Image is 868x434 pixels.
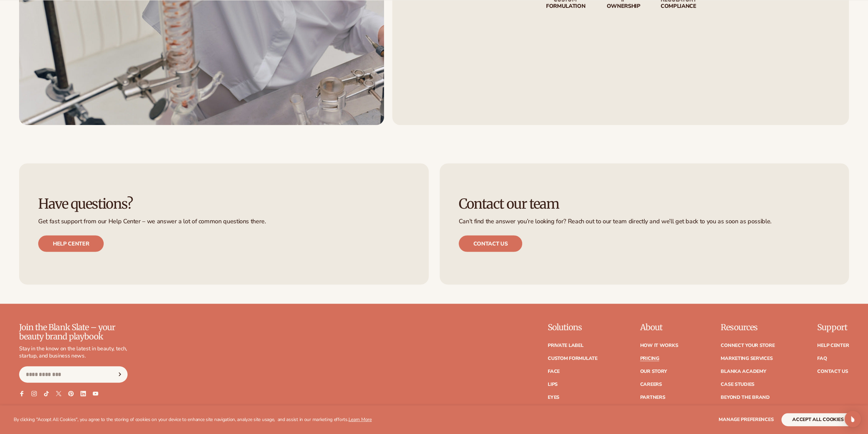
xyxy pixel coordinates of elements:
[719,413,774,426] button: Manage preferences
[548,343,583,348] a: Private label
[548,369,560,374] a: Face
[38,196,410,211] h3: Have questions?
[721,382,754,387] a: Case Studies
[548,356,598,361] a: Custom formulate
[19,323,128,341] p: Join the Blank Slate – your beauty brand playbook
[721,369,766,374] a: Blanka Academy
[640,395,665,400] a: Partners
[721,343,775,348] a: Connect your store
[112,366,127,382] button: Subscribe
[348,416,371,423] a: Learn More
[817,356,827,361] a: FAQ
[640,356,659,361] a: Pricing
[38,235,104,252] a: Help center
[548,395,559,400] a: Eyes
[640,343,678,348] a: How It Works
[640,369,667,374] a: Our Story
[781,413,854,426] button: accept all cookies
[459,235,523,252] a: Contact us
[640,382,662,387] a: Careers
[721,395,770,400] a: Beyond the brand
[721,323,775,332] p: Resources
[640,323,678,332] p: About
[459,196,830,211] h3: Contact our team
[19,345,128,359] p: Stay in the know on the latest in beauty, tech, startup, and business news.
[817,369,848,374] a: Contact Us
[459,218,830,225] p: Can’t find the answer you’re looking for? Reach out to our team directly and we’ll get back to yo...
[548,323,598,332] p: Solutions
[38,218,410,225] p: Get fast support from our Help Center – we answer a lot of common questions there.
[548,382,558,387] a: Lips
[721,356,773,361] a: Marketing services
[719,416,774,423] span: Manage preferences
[14,417,372,423] p: By clicking "Accept All Cookies", you agree to the storing of cookies on your device to enhance s...
[817,343,849,348] a: Help Center
[817,323,849,332] p: Support
[844,411,861,427] div: Open Intercom Messenger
